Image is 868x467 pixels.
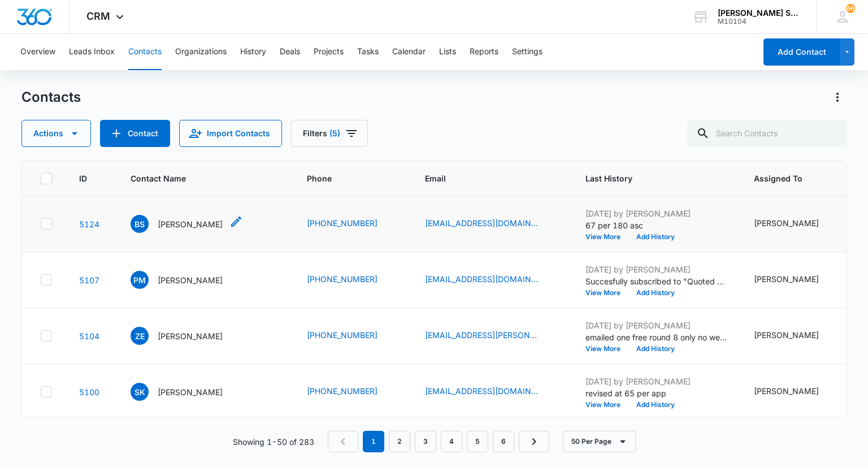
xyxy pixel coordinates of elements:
div: Phone - (312) 684-7474 - Select to Edit Field [307,385,398,399]
button: Projects [314,34,344,70]
a: Page 2 [389,431,410,452]
a: [EMAIL_ADDRESS][DOMAIN_NAME] [425,273,538,285]
button: Add History [628,401,683,408]
button: Add History [628,345,683,352]
p: [PERSON_NAME] [158,218,223,230]
a: [PHONE_NUMBER] [307,329,377,341]
span: ZE [131,327,149,345]
input: Search Contacts [687,120,847,147]
a: [EMAIL_ADDRESS][DOMAIN_NAME] [425,385,538,397]
a: Page 6 [493,431,514,452]
div: Assigned To - Ted DiMayo - Select to Edit Field [754,329,839,343]
button: Lists [439,34,456,70]
button: Import Contacts [179,120,282,147]
div: Assigned To - Ted DiMayo - Select to Edit Field [754,385,839,399]
div: Email - vsampathkumar1988@gmail.com - Select to Edit Field [425,385,558,399]
button: History [240,34,266,70]
a: Navigate to contact details page for Zach Eilers [79,331,99,341]
a: [EMAIL_ADDRESS][DOMAIN_NAME] [425,217,538,229]
div: account id [718,18,800,25]
button: View More [585,345,628,352]
em: 1 [363,431,384,452]
span: Contact Name [131,172,263,184]
button: Filters [291,120,368,147]
button: Tasks [357,34,379,70]
div: Phone - (630) 303-0616 - Select to Edit Field [307,329,398,343]
div: Contact Name - Zach Eilers - Select to Edit Field [131,327,243,345]
p: [PERSON_NAME] [158,386,223,398]
div: Phone - (630) 476-1092 - Select to Edit Field [307,273,398,287]
span: Assigned To [754,172,823,184]
div: Contact Name - Sampath kumar Vempali - Select to Edit Field [131,383,243,401]
a: Navigate to contact details page for Bharat Shah [79,219,99,229]
span: 66 [846,4,855,13]
button: Organizations [175,34,227,70]
span: CRM [86,10,110,22]
button: Deals [280,34,300,70]
h1: Contacts [21,89,81,106]
div: [PERSON_NAME] [754,385,819,397]
span: PM [131,271,149,289]
a: Page 4 [441,431,462,452]
div: Contact Name - Patty Mann - Select to Edit Field [131,271,243,289]
button: Add History [628,233,683,240]
p: [DATE] by [PERSON_NAME] [585,375,727,387]
button: Reports [470,34,498,70]
button: Contacts [128,34,162,70]
button: Calendar [392,34,426,70]
div: [PERSON_NAME] [754,217,819,229]
div: Email - zach.eilers@gmail.com - Select to Edit Field [425,329,558,343]
a: [PHONE_NUMBER] [307,217,377,229]
div: Email - pjomann@gmail.com - Select to Edit Field [425,273,558,287]
span: Sk [131,383,149,401]
button: View More [585,233,628,240]
p: [DATE] by [PERSON_NAME] [585,263,727,275]
span: Last History [585,172,710,184]
div: Email - bshahcpa1@gmail.com - Select to Edit Field [425,217,558,231]
a: [EMAIL_ADDRESS][PERSON_NAME][DOMAIN_NAME] [425,329,538,341]
button: Actions [828,88,847,106]
button: View More [585,401,628,408]
div: Assigned To - Ted DiMayo - Select to Edit Field [754,273,839,287]
button: View More [585,289,628,296]
a: [PHONE_NUMBER] [307,273,377,285]
button: Add Contact [763,38,840,66]
p: [DATE] by [PERSON_NAME] [585,207,727,219]
div: Assigned To - Ted DiMayo - Select to Edit Field [754,217,839,231]
button: 50 Per Page [563,431,636,452]
button: Add Contact [100,120,170,147]
div: [PERSON_NAME] [754,329,819,341]
a: Next Page [519,431,549,452]
div: [PERSON_NAME] [754,273,819,285]
button: Add History [628,289,683,296]
a: [PHONE_NUMBER] [307,385,377,397]
button: Overview [20,34,55,70]
span: (5) [329,129,340,137]
div: Phone - (630) 803-5203 - Select to Edit Field [307,217,398,231]
span: ID [79,172,87,184]
span: BS [131,215,149,233]
a: Page 5 [467,431,488,452]
p: [PERSON_NAME] [158,330,223,342]
p: emailed one free round 8 only no weed control, new seed down. 2026 vb 1-8 72 per free grub, [585,331,727,343]
button: Settings [512,34,542,70]
span: Phone [307,172,381,184]
p: revised at 65 per app [585,387,727,399]
span: Email [425,172,542,184]
a: Navigate to contact details page for Patty Mann [79,275,99,285]
div: account name [718,8,800,18]
a: Navigate to contact details page for Sampath kumar Vempali [79,387,99,397]
button: Actions [21,120,91,147]
p: 67 per 180 asc [585,219,727,231]
nav: Pagination [328,431,549,452]
p: [DATE] by [PERSON_NAME] [585,319,727,331]
a: Page 3 [415,431,436,452]
p: [PERSON_NAME] [158,274,223,286]
div: notifications count [846,4,855,13]
div: Contact Name - Bharat Shah - Select to Edit Field [131,215,243,233]
button: Leads Inbox [69,34,115,70]
p: Showing 1-50 of 283 [233,436,314,448]
p: Succesfully subscribed to "Quoted NEW". [585,275,727,287]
